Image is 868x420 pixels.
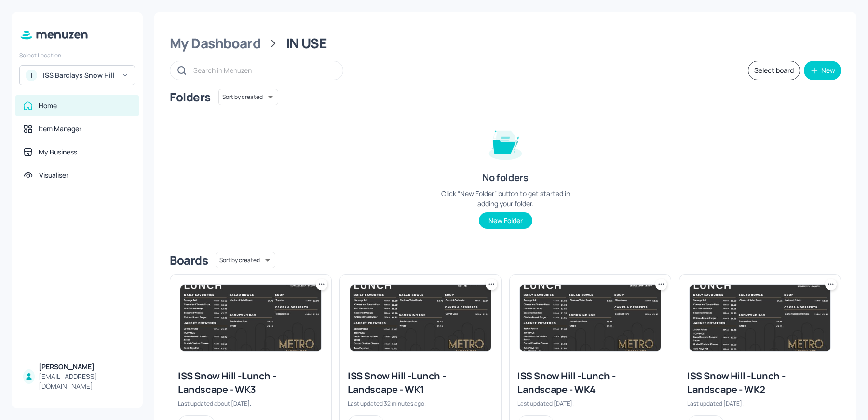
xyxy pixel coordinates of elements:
div: IN USE [286,35,327,52]
button: New [804,61,841,80]
div: Select Location [19,51,135,59]
div: ISS Snow Hill -Lunch - Landscape - WK1 [348,369,493,396]
div: Boards [170,252,208,268]
div: Last updated [DATE]. [687,399,833,407]
div: [PERSON_NAME] [39,362,131,372]
div: My Dashboard [170,35,261,52]
div: Home [39,101,57,111]
button: Select board [748,61,800,80]
div: ISS Snow Hill -Lunch - Landscape - WK2 [687,369,833,396]
div: Folders [170,89,211,105]
div: I [26,70,37,81]
div: ISS Snow Hill -Lunch - Landscape - WK3 [178,369,324,396]
div: Click “New Folder” button to get started in adding your folder. [433,188,578,209]
img: 2025-08-26-17562067016523s57o7kve2s.jpeg [690,285,830,351]
div: New [821,67,835,74]
div: Sort by created [218,87,278,107]
div: My Business [39,147,77,157]
div: No folders [482,171,528,184]
img: 2025-07-17-1752747952954nr4ulqw61e.jpeg [180,285,321,351]
input: Search in Menuzen [193,63,333,77]
img: 2025-09-01-1756731828761bl7i6tey209.jpeg [350,285,491,351]
div: Visualiser [39,170,68,180]
button: New Folder [479,212,532,229]
div: [EMAIL_ADDRESS][DOMAIN_NAME] [39,372,131,391]
img: folder-empty [481,119,529,167]
div: Sort by created [216,251,275,270]
div: ISS Snow Hill -Lunch - Landscape - WK4 [517,369,663,396]
div: Last updated about [DATE]. [178,399,324,407]
div: Last updated 32 minutes ago. [348,399,493,407]
div: Last updated [DATE]. [517,399,663,407]
img: 2025-08-21-17557667382385mbwzfx27r7.jpeg [520,285,661,351]
div: Item Manager [39,124,81,134]
div: ISS Barclays Snow Hill [43,70,116,80]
